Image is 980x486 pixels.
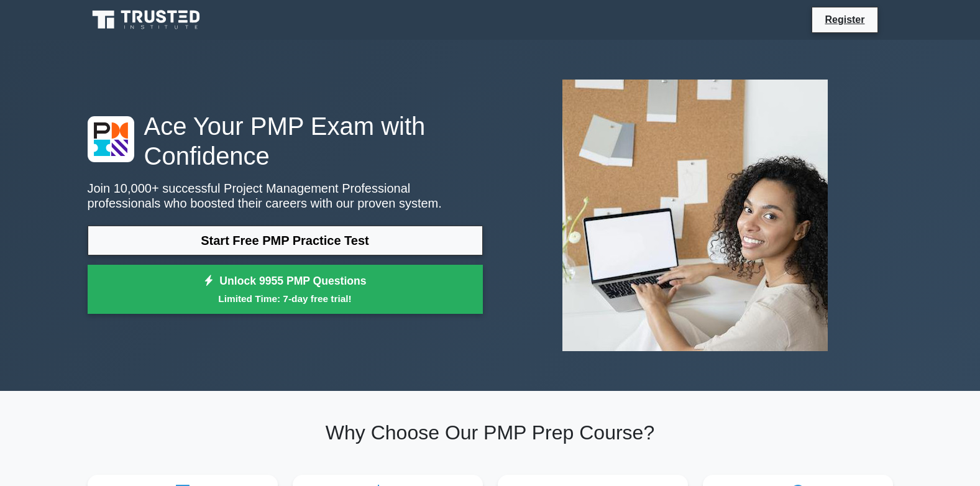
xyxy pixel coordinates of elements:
a: Unlock 9955 PMP QuestionsLimited Time: 7-day free trial! [88,265,483,314]
p: Join 10,000+ successful Project Management Professional professionals who boosted their careers w... [88,181,483,211]
small: Limited Time: 7-day free trial! [103,291,467,306]
h2: Why Choose Our PMP Prep Course? [88,421,893,444]
a: Register [817,12,872,27]
a: Start Free PMP Practice Test [88,226,483,255]
h1: Ace Your PMP Exam with Confidence [88,111,483,171]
